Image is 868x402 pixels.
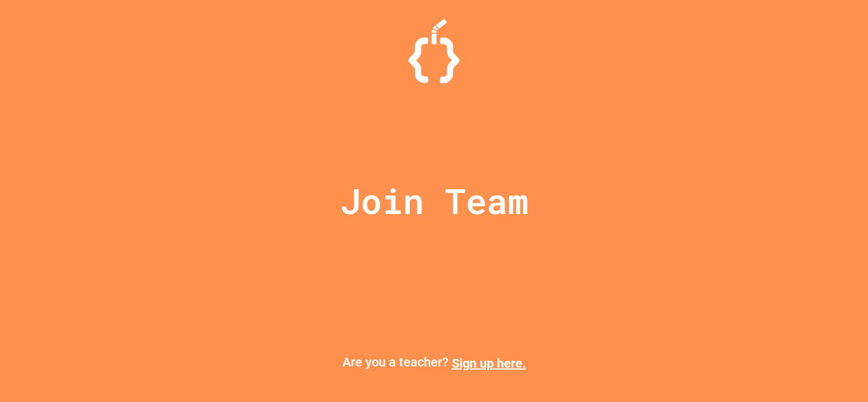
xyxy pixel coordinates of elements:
[340,175,529,227] p: Join Team
[409,19,459,83] img: Logo.svg
[815,351,855,389] iframe: chat widget
[452,356,526,371] a: Sign up here.
[10,352,858,373] p: Are you a teacher?
[763,296,855,350] iframe: chat widget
